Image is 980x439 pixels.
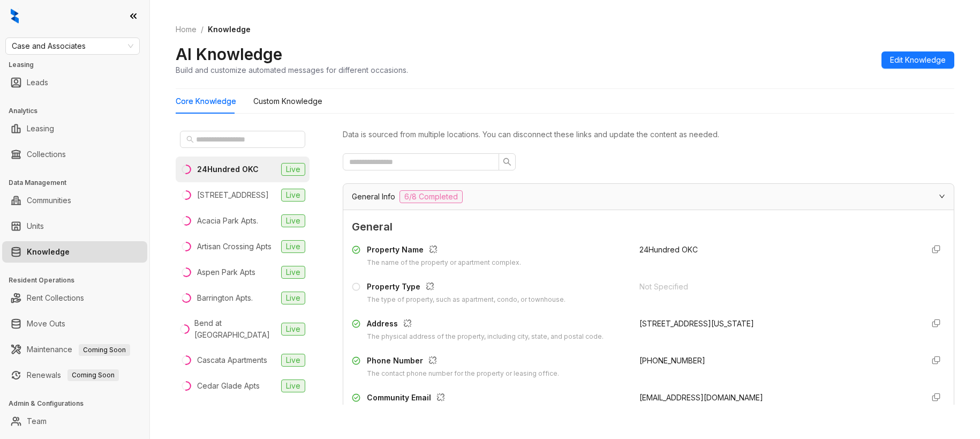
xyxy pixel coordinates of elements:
a: Communities [27,190,71,211]
div: Custom Knowledge [253,95,322,107]
div: Cedar Glade Apts [197,380,260,392]
span: Live [281,163,305,176]
a: RenewalsComing Soon [27,364,119,386]
span: Case and Associates [12,38,133,54]
li: Move Outs [2,313,147,334]
li: Knowledge [2,241,147,263]
span: [EMAIL_ADDRESS][DOMAIN_NAME] [639,393,763,402]
div: Acacia Park Apts. [197,215,258,227]
li: / [201,24,203,35]
span: 24Hundred OKC [639,245,698,254]
h3: Resident Operations [9,276,149,285]
span: Live [281,292,305,304]
li: Leads [2,72,147,93]
span: General [352,219,945,235]
div: The type of property, such as apartment, condo, or townhouse. [367,295,566,305]
span: Live [281,323,305,336]
span: expanded [939,193,945,199]
li: Units [2,215,147,237]
span: search [186,136,194,143]
span: search [503,158,511,166]
div: Cascata Apartments [197,354,267,366]
div: The contact phone number for the property or leasing office. [367,369,559,379]
a: Team [27,411,47,432]
div: The physical address of the property, including city, state, and postal code. [367,332,604,342]
span: Live [281,266,305,279]
span: 6/8 Completed [399,190,463,203]
li: Renewals [2,364,147,386]
span: General Info [352,191,395,203]
div: Property Type [367,281,566,295]
h2: AI Knowledge [176,44,282,64]
span: Live [281,214,305,227]
a: Leads [27,72,48,93]
div: Bend at [GEOGRAPHIC_DATA] [194,317,277,341]
span: [PHONE_NUMBER] [639,356,705,365]
a: Collections [27,144,66,165]
div: The name of the property or apartment complex. [367,258,521,268]
li: Collections [2,144,147,165]
span: Live [281,240,305,253]
li: Maintenance [2,339,147,360]
div: General Info6/8 Completed [343,184,954,210]
div: 24Hundred OKC [197,163,259,175]
div: [STREET_ADDRESS][US_STATE] [639,318,914,330]
a: Leasing [27,118,54,139]
div: Data is sourced from multiple locations. You can disconnect these links and update the content as... [343,129,954,140]
div: Artisan Crossing Apts [197,241,272,252]
div: [STREET_ADDRESS] [197,189,269,201]
div: Barrington Apts. [197,292,253,304]
span: Live [281,189,305,202]
span: Live [281,380,305,392]
div: Core Knowledge [176,95,236,107]
div: Property Name [367,244,521,258]
a: Rent Collections [27,287,84,309]
a: Knowledge [27,241,70,263]
li: Rent Collections [2,287,147,309]
button: Edit Knowledge [881,51,954,69]
a: Move Outs [27,313,65,334]
div: Not Specified [639,281,914,293]
li: Communities [2,190,147,211]
h3: Admin & Configurations [9,399,149,408]
h3: Leasing [9,60,149,70]
span: Coming Soon [79,344,130,356]
h3: Data Management [9,178,149,188]
div: Community Email [367,392,578,406]
h3: Analytics [9,106,149,116]
div: Aspen Park Apts [197,266,255,278]
div: Address [367,318,604,332]
a: Units [27,215,44,237]
div: Build and customize automated messages for different occasions. [176,64,408,76]
span: Live [281,354,305,367]
img: logo [11,9,19,24]
li: Team [2,411,147,432]
span: Edit Knowledge [890,54,946,66]
a: Home [174,24,199,35]
div: Phone Number [367,355,559,369]
span: Coming Soon [67,369,119,381]
li: Leasing [2,118,147,139]
span: Knowledge [208,25,251,34]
